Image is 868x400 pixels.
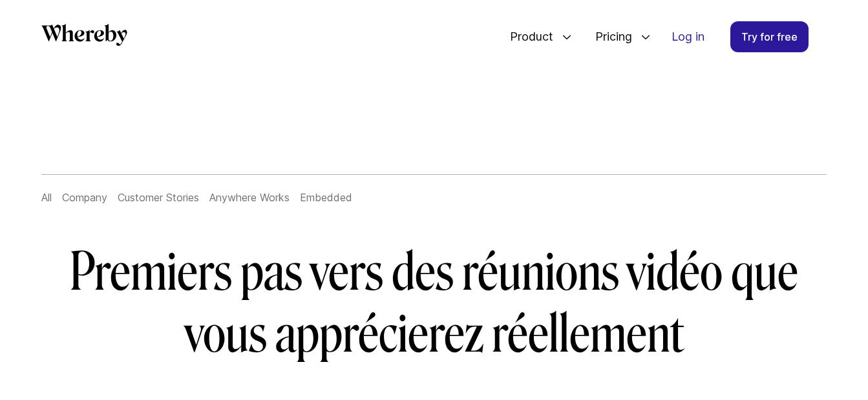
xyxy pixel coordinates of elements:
[661,22,715,52] a: Log in
[209,191,290,204] a: Anywhere Works
[582,15,635,58] span: Pricing
[62,241,807,365] h1: Premiers pas vers des réunions vidéo que vous apprécierez réellement
[730,21,809,52] a: Try for free
[497,15,556,58] span: Product
[300,191,352,204] a: Embedded
[62,191,107,204] a: Company
[41,24,127,46] svg: Whereby
[41,24,127,50] a: Whereby
[118,191,199,204] a: Customer Stories
[41,191,52,204] a: All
